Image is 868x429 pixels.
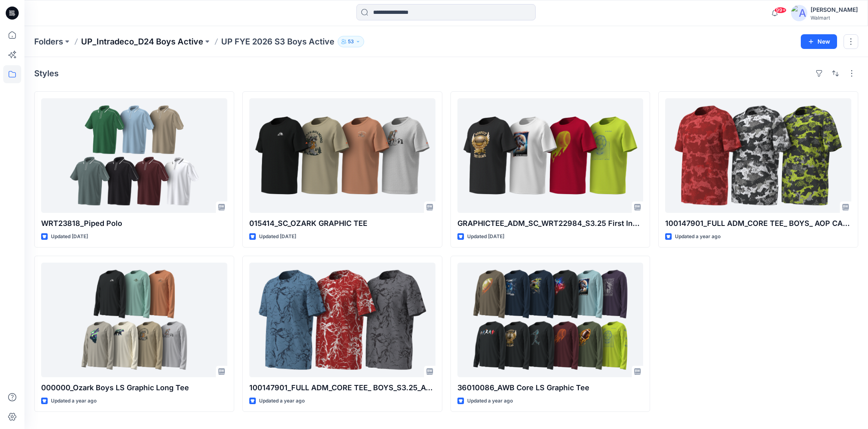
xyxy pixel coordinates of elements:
span: 99+ [774,7,787,13]
a: 000000_Ozark Boys LS Graphic Long Tee [41,263,227,377]
p: 100147901_FULL ADM_CORE TEE_ BOYS_ AOP CAMO [665,218,851,229]
p: Updated a year ago [259,397,305,405]
h4: Styles [34,69,59,78]
a: UP_Intradeco_D24 Boys Active [81,36,203,47]
button: 53 [338,36,364,47]
p: Updated [DATE] [259,232,296,241]
a: 100147901_FULL ADM_CORE TEE_ BOYS_ AOP CAMO [665,98,851,213]
a: Folders [34,36,63,47]
a: GRAPHICTEE_ADM_SC_WRT22984_S3.25 First Insights_ [457,98,644,213]
p: 100147901_FULL ADM_CORE TEE_ BOYS_S3.25_AOP MARBLE [249,382,435,394]
button: New [801,34,837,49]
p: WRT23818_Piped Polo [41,218,227,229]
p: Updated [DATE] [467,232,504,241]
a: WRT23818_Piped Polo [41,98,227,213]
p: UP FYE 2026 S3 Boys Active [221,36,334,47]
div: [PERSON_NAME] [811,5,858,15]
a: 36010086_AWB Core LS Graphic Tee [457,263,644,377]
p: Updated a year ago [675,232,721,241]
img: avatar [791,5,807,21]
a: 015414_SC_OZARK GRAPHIC TEE [249,98,435,213]
p: 36010086_AWB Core LS Graphic Tee [457,382,644,394]
a: 100147901_FULL ADM_CORE TEE_ BOYS_S3.25_AOP MARBLE [249,263,435,377]
p: Updated a year ago [467,397,513,405]
p: 000000_Ozark Boys LS Graphic Long Tee [41,382,227,394]
p: 53 [348,37,354,46]
p: GRAPHICTEE_ADM_SC_WRT22984_S3.25 First Insights_ [457,218,644,229]
p: Updated [DATE] [51,232,88,241]
div: Walmart [811,15,858,21]
p: 015414_SC_OZARK GRAPHIC TEE [249,218,435,229]
p: Updated a year ago [51,397,97,405]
